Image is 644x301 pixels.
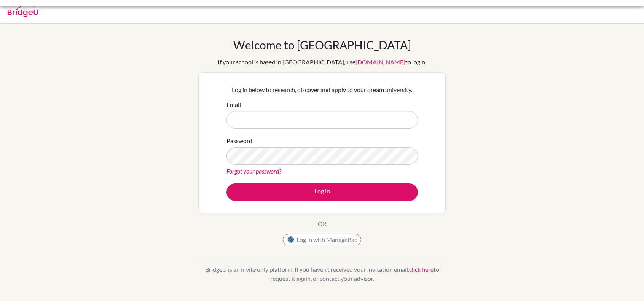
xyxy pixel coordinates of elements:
p: Log in below to research, discover and apply to your dream university. [226,85,418,94]
button: Log in with ManageBac [283,234,361,245]
p: BridgeU is an invite only platform. If you haven’t received your invitation email, to request it ... [198,265,446,283]
img: Bridge-U [8,5,38,17]
label: Email [226,100,241,109]
a: Forgot your password? [226,167,281,175]
a: [DOMAIN_NAME] [355,58,405,65]
div: If your school is based in [GEOGRAPHIC_DATA], use to login. [218,57,426,67]
a: click here [409,266,434,273]
button: Log in [226,183,418,201]
label: Password [226,136,252,145]
p: OR [318,219,327,228]
div: We were unable to sign you in with ManageBac. Please try again or <a href="mailto:[EMAIL_ADDRESS]... [101,6,429,24]
h1: Welcome to [GEOGRAPHIC_DATA] [233,38,411,52]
